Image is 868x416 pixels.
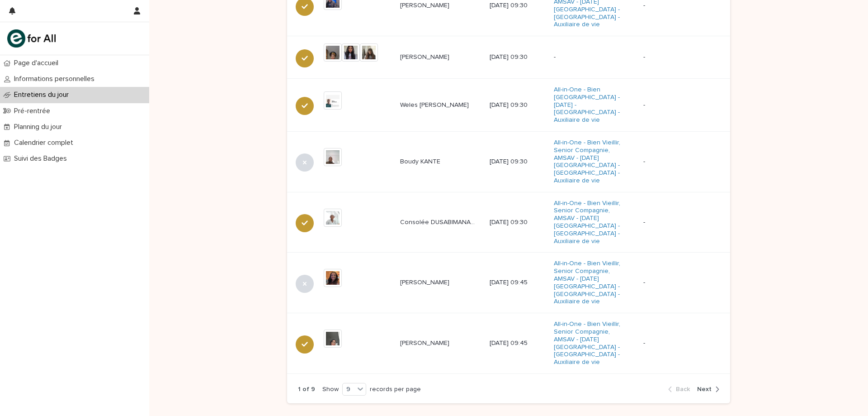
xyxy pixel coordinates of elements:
a: All-in-One - Bien Vieillir, Senior Compagnie, AMSAV - [DATE][GEOGRAPHIC_DATA] - [GEOGRAPHIC_DATA]... [554,200,629,245]
p: [DATE] 09:30 [490,53,547,61]
p: Planning du jour [10,123,69,131]
span: Back [676,386,690,392]
p: Entretiens du jour [10,91,76,99]
tr: Weles [PERSON_NAME]Weles [PERSON_NAME] [DATE] 09:30All-in-One - Bien [GEOGRAPHIC_DATA] - [DATE] -... [287,78,730,131]
a: All-in-One - Bien Vieillir, Senior Compagnie, AMSAV - [DATE][GEOGRAPHIC_DATA] - [GEOGRAPHIC_DATA]... [554,139,629,185]
p: [DATE] 09:30 [490,2,547,10]
p: [DATE] 09:45 [490,339,547,347]
p: - [643,339,719,347]
p: - [643,53,719,61]
span: Next [697,386,712,392]
p: [DATE] 09:45 [490,279,547,287]
tr: Consolée DUSABIMANA KWITONDAConsolée DUSABIMANA KWITONDA [DATE] 09:30All-in-One - Bien Vieillir, ... [287,192,730,253]
p: 1 of 9 [298,386,315,393]
p: [DATE] 09:30 [490,101,547,109]
button: Next [693,385,719,393]
tr: Boudy KANTEBoudy KANTE [DATE] 09:30All-in-One - Bien Vieillir, Senior Compagnie, AMSAV - [DATE][G... [287,131,730,192]
tr: [PERSON_NAME][PERSON_NAME] [DATE] 09:45All-in-One - Bien Vieillir, Senior Compagnie, AMSAV - [DAT... [287,313,730,374]
tr: [PERSON_NAME][PERSON_NAME] [DATE] 09:45All-in-One - Bien Vieillir, Senior Compagnie, AMSAV - [DAT... [287,253,730,313]
p: - [554,53,629,61]
img: mHINNnv7SNCQZijbaqql [7,29,56,48]
tr: [PERSON_NAME][PERSON_NAME] [DATE] 09:30-- [287,36,730,79]
a: All-in-One - Bien [GEOGRAPHIC_DATA] - [DATE] - [GEOGRAPHIC_DATA] - Auxiliaire de vie [554,86,629,124]
p: Weles [PERSON_NAME] [400,100,471,109]
div: 9 [343,385,354,394]
p: Informations personnelles [10,75,102,83]
p: Pré-rentrée [10,107,57,115]
p: [PERSON_NAME] [400,52,451,61]
button: Back [668,385,693,393]
p: [DATE] 09:30 [490,219,547,226]
p: [DATE] 09:30 [490,158,547,166]
p: - [643,2,719,10]
p: - [643,219,719,226]
p: - [643,279,719,287]
p: - [643,158,719,166]
p: Suivi des Badges [10,154,74,163]
p: [PERSON_NAME] [400,338,451,347]
p: Boudy KANTE [400,156,442,166]
p: [PERSON_NAME] [400,277,451,287]
p: records per page [370,386,421,393]
p: Page d'accueil [10,59,66,67]
a: All-in-One - Bien Vieillir, Senior Compagnie, AMSAV - [DATE][GEOGRAPHIC_DATA] - [GEOGRAPHIC_DATA]... [554,320,629,366]
p: Consolée DUSABIMANA KWITONDA [400,217,477,226]
p: - [643,101,719,109]
a: All-in-One - Bien Vieillir, Senior Compagnie, AMSAV - [DATE][GEOGRAPHIC_DATA] - [GEOGRAPHIC_DATA]... [554,260,629,306]
p: Calendrier complet [10,139,80,147]
p: Show [322,386,339,393]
